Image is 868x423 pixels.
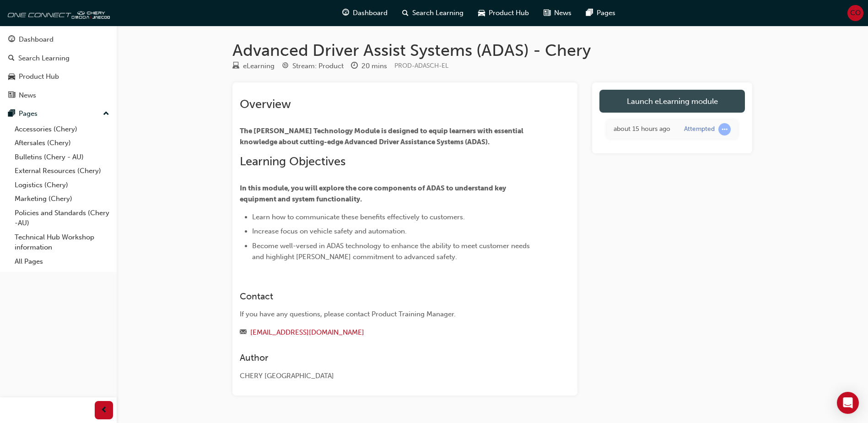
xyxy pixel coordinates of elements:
span: Product Hub [489,8,529,18]
div: Attempted [684,125,715,134]
span: Become well-versed in ADAS technology to enhance the ability to meet customer needs and highlight... [252,242,532,261]
div: Email [240,327,537,338]
button: DashboardSearch LearningProduct HubNews [4,29,113,105]
span: The [PERSON_NAME] Technology Module is designed to equip learners with essential knowledge about ... [240,127,525,146]
span: pages-icon [586,7,593,19]
span: search-icon [402,7,409,19]
span: news-icon [8,92,15,100]
button: CO [847,5,863,21]
a: Technical Hub Workshop information [11,230,113,255]
div: Type [232,60,275,72]
div: News [19,90,36,101]
a: [EMAIL_ADDRESS][DOMAIN_NAME] [250,328,364,336]
span: learningResourceType_ELEARNING-icon [232,62,239,70]
a: guage-iconDashboard [335,4,395,22]
a: Accessories (Chery) [11,122,113,136]
span: Learn how to communicate these benefits effectively to customers. [252,213,465,221]
div: Duration [351,60,387,72]
span: Dashboard [353,8,388,18]
a: car-iconProduct Hub [471,4,536,22]
span: learningRecordVerb_ATTEMPT-icon [718,123,731,136]
span: CO [850,8,861,18]
a: search-iconSearch Learning [395,4,471,22]
a: Search Learning [4,50,113,67]
span: In this module, you will explore the core components of ADAS to understand key equipment and syst... [240,184,507,203]
span: up-icon [103,108,109,120]
div: CHERY [GEOGRAPHIC_DATA] [240,371,537,381]
div: Product Hub [19,71,59,82]
h3: Author [240,352,537,363]
div: Dashboard [19,34,54,45]
a: Launch eLearning module [599,90,745,113]
div: Open Intercom Messenger [837,392,859,414]
span: Learning resource code [394,62,448,70]
h3: Contact [240,291,537,302]
a: Logistics (Chery) [11,178,113,192]
a: News [4,87,113,104]
a: External Resources (Chery) [11,164,113,178]
div: 20 mins [361,61,387,71]
div: Stream: Product [292,61,344,71]
span: target-icon [282,62,289,70]
span: car-icon [478,7,485,19]
div: Stream [282,60,344,72]
span: Overview [240,97,291,111]
div: If you have any questions, please contact Product Training Manager. [240,309,537,320]
a: Aftersales (Chery) [11,136,113,150]
a: Bulletins (Chery - AU) [11,150,113,164]
div: Pages [19,108,38,119]
span: news-icon [544,7,550,19]
span: Pages [597,8,615,18]
a: Policies and Standards (Chery -AU) [11,206,113,230]
a: news-iconNews [536,4,579,22]
h1: Advanced Driver Assist Systems (ADAS) - Chery [232,40,752,60]
a: Marketing (Chery) [11,192,113,206]
span: prev-icon [101,405,108,416]
span: guage-icon [342,7,349,19]
a: Dashboard [4,31,113,48]
a: Product Hub [4,68,113,85]
span: search-icon [8,54,15,63]
a: All Pages [11,255,113,269]
img: oneconnect [5,4,110,22]
span: car-icon [8,73,15,81]
div: Tue Aug 26 2025 16:39:04 GMT+1000 (Australian Eastern Standard Time) [614,124,670,135]
span: email-icon [240,329,247,337]
a: pages-iconPages [579,4,623,22]
span: News [554,8,571,18]
span: guage-icon [8,36,15,44]
span: Increase focus on vehicle safety and automation. [252,227,407,235]
span: pages-icon [8,110,15,118]
button: Pages [4,105,113,122]
span: Search Learning [412,8,464,18]
div: eLearning [243,61,275,71]
div: Search Learning [18,53,70,64]
span: Learning Objectives [240,154,345,168]
span: clock-icon [351,62,358,70]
